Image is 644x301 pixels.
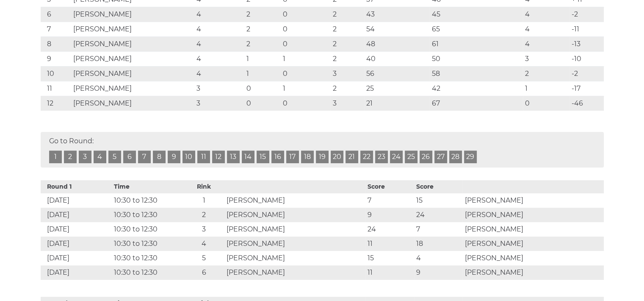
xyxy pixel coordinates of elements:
[71,7,194,22] td: [PERSON_NAME]
[183,222,224,237] td: 3
[41,251,112,265] td: [DATE]
[414,208,463,222] td: 24
[281,22,331,36] td: 0
[224,193,365,208] td: [PERSON_NAME]
[365,222,414,237] td: 24
[365,265,414,280] td: 11
[316,150,329,163] a: 19
[360,150,373,163] a: 22
[414,251,463,265] td: 4
[224,208,365,222] td: [PERSON_NAME]
[523,66,569,81] td: 2
[49,150,62,163] a: 1
[331,7,364,22] td: 2
[41,237,112,251] td: [DATE]
[41,208,112,222] td: [DATE]
[414,222,463,237] td: 7
[365,237,414,251] td: 11
[244,96,281,111] td: 0
[430,22,523,36] td: 65
[345,150,358,163] a: 21
[301,150,314,163] a: 18
[112,251,183,265] td: 10:30 to 12:30
[281,96,331,111] td: 0
[41,81,72,96] td: 11
[430,81,523,96] td: 42
[224,265,365,280] td: [PERSON_NAME]
[112,208,183,222] td: 10:30 to 12:30
[281,36,331,51] td: 0
[183,265,224,280] td: 6
[364,22,430,36] td: 54
[244,36,281,51] td: 2
[71,51,194,66] td: [PERSON_NAME]
[112,193,183,208] td: 10:30 to 12:30
[420,150,432,163] a: 26
[364,7,430,22] td: 43
[364,51,430,66] td: 40
[414,237,463,251] td: 18
[183,193,224,208] td: 1
[71,96,194,111] td: [PERSON_NAME]
[41,51,72,66] td: 9
[194,36,244,51] td: 4
[462,251,603,265] td: [PERSON_NAME]
[364,66,430,81] td: 56
[242,150,254,163] a: 14
[212,150,225,163] a: 12
[569,7,604,22] td: -2
[414,180,463,193] th: Score
[112,265,183,280] td: 10:30 to 12:30
[112,180,183,193] th: Time
[364,36,430,51] td: 48
[244,81,281,96] td: 0
[464,150,477,163] a: 29
[375,150,388,163] a: 23
[244,66,281,81] td: 1
[331,36,364,51] td: 2
[194,81,244,96] td: 3
[434,150,447,163] a: 27
[331,150,343,163] a: 20
[153,150,166,163] a: 8
[71,66,194,81] td: [PERSON_NAME]
[569,51,604,66] td: -10
[194,7,244,22] td: 4
[79,150,91,163] a: 3
[182,150,195,163] a: 10
[41,7,72,22] td: 6
[569,22,604,36] td: -11
[194,96,244,111] td: 3
[331,96,364,111] td: 3
[281,51,331,66] td: 1
[244,7,281,22] td: 2
[94,150,106,163] a: 4
[414,193,463,208] td: 15
[244,51,281,66] td: 1
[281,7,331,22] td: 0
[430,51,523,66] td: 50
[462,208,603,222] td: [PERSON_NAME]
[414,265,463,280] td: 9
[430,7,523,22] td: 45
[365,180,414,193] th: Score
[41,66,72,81] td: 10
[462,265,603,280] td: [PERSON_NAME]
[331,22,364,36] td: 2
[197,150,210,163] a: 11
[227,150,240,163] a: 13
[194,66,244,81] td: 4
[138,150,151,163] a: 7
[569,66,604,81] td: -2
[462,237,603,251] td: [PERSON_NAME]
[41,36,72,51] td: 8
[257,150,269,163] a: 15
[569,81,604,96] td: -17
[365,251,414,265] td: 15
[41,96,72,111] td: 12
[390,150,403,163] a: 24
[183,251,224,265] td: 5
[430,66,523,81] td: 58
[271,150,284,163] a: 16
[183,208,224,222] td: 2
